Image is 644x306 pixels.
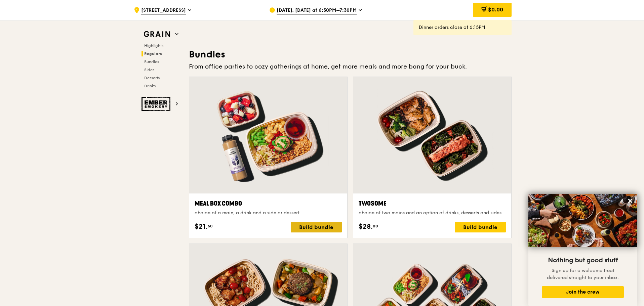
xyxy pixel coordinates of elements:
span: $0.00 [488,6,503,13]
span: Desserts [144,76,160,80]
div: Meal Box Combo [195,199,342,208]
span: [DATE], [DATE] at 6:30PM–7:30PM [277,7,357,14]
span: 50 [208,223,213,229]
span: Bundles [144,59,159,64]
div: choice of a main, a drink and a side or dessert [195,210,342,216]
div: Twosome [359,199,506,208]
span: 00 [373,223,378,229]
div: From office parties to cozy gatherings at home, get more meals and more bang for your buck. [189,62,512,71]
span: Sides [144,68,154,72]
div: Dinner orders close at 6:15PM [419,24,506,31]
span: Sign up for a welcome treat delivered straight to your inbox. [547,268,619,280]
div: choice of two mains and an option of drinks, desserts and sides [359,210,506,216]
span: Drinks [144,84,156,88]
span: Highlights [144,43,163,48]
img: DSC07876-Edit02-Large.jpeg [528,194,637,247]
span: Nothing but good stuff [548,256,618,264]
h3: Bundles [189,48,512,60]
span: Regulars [144,51,162,56]
button: Close [625,195,636,206]
span: $21. [195,222,208,232]
img: Grain web logo [142,28,172,40]
div: Build bundle [455,222,506,232]
img: Ember Smokery web logo [142,97,172,111]
div: Build bundle [291,222,342,232]
button: Join the crew [542,286,624,298]
span: [STREET_ADDRESS] [141,7,186,14]
span: $28. [359,222,373,232]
